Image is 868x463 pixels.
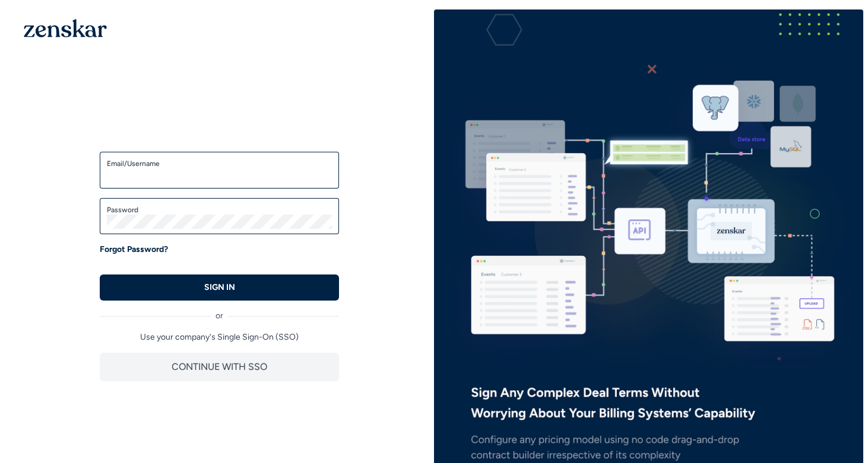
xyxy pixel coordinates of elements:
a: Forgot Password? [100,244,168,256]
button: SIGN IN [100,274,339,301]
label: Email/Username [107,159,332,168]
p: SIGN IN [204,282,235,293]
div: or [100,301,339,322]
p: Use your company's Single Sign-On (SSO) [100,331,339,343]
img: 1OGAJ2xQqyY4LXKgY66KYq0eOWRCkrZdAb3gUhuVAqdWPZE9SRJmCz+oDMSn4zDLXe31Ii730ItAGKgCKgCCgCikA4Av8PJUP... [24,19,107,37]
label: Password [107,205,332,215]
button: CONTINUE WITH SSO [100,353,339,381]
